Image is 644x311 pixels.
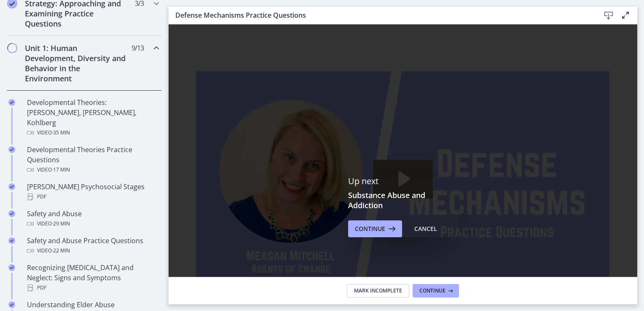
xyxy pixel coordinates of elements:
button: Mark Incomplete [347,284,409,298]
i: Completed [8,183,15,190]
span: Continue [355,224,385,234]
div: Safety and Abuse [27,209,158,229]
i: Completed [8,237,15,244]
div: Recognizing [MEDICAL_DATA] and Neglect: Signs and Symptoms [27,263,158,293]
button: Continue [413,284,459,298]
i: Completed [8,264,15,271]
i: Completed [8,146,15,153]
button: Show settings menu [427,263,446,279]
div: PDF [27,283,158,293]
span: Continue [419,287,445,294]
div: Video [27,246,158,256]
button: Play Video: cbe1sppt4o1cl02sibig.mp4 [204,135,265,174]
div: Developmental Theories: [PERSON_NAME], [PERSON_NAME], Kohlberg [27,97,158,138]
button: Cancel [408,220,444,237]
span: · 22 min [52,246,70,256]
i: Completed [8,99,15,106]
span: · 17 min [52,165,70,175]
div: Video [27,128,158,138]
div: Cancel [414,224,437,234]
div: [PERSON_NAME] Psychosocial Stages [27,182,158,202]
i: Completed [8,301,15,308]
i: Completed [8,210,15,217]
h2: Unit 1: Human Development, Diversity and Behavior in the Environment [25,43,128,83]
img: Video Thumbnail [3,47,466,279]
button: Fullscreen [446,263,466,279]
button: Play Video [3,263,23,279]
span: · 35 min [52,128,70,138]
div: Safety and Abuse Practice Questions [27,236,158,256]
h3: Substance Abuse and Addiction [348,190,458,210]
div: Video [27,165,158,175]
p: Up next [348,176,458,187]
span: Mark Incomplete [354,287,402,294]
span: · 29 min [52,219,70,229]
div: PDF [27,192,158,202]
div: Developmental Theories Practice Questions [27,145,158,175]
div: Video [27,219,158,229]
button: Continue [348,220,402,237]
div: Playbar [45,263,403,279]
h3: Defense Mechanisms Practice Questions [175,10,587,20]
span: 9 / 13 [131,43,144,53]
button: Mute [408,263,427,279]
